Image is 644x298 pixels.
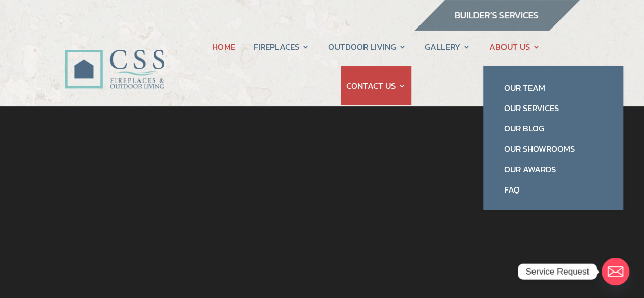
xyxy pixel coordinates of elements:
a: HOME [212,28,235,66]
a: Our Showrooms [493,139,613,159]
a: Our Team [493,77,613,98]
a: Our Awards [493,159,613,179]
a: Our Blog [493,118,613,139]
img: CSS Fireplaces & Outdoor Living (Formerly Construction Solutions & Supply)- Jacksonville Ormond B... [65,22,165,94]
a: CONTACT US [346,66,406,105]
a: OUTDOOR LIVING [328,28,406,66]
a: ABOUT US [489,28,540,66]
a: FAQ [493,179,613,200]
a: builder services construction supply [414,21,580,34]
a: FIREPLACES [254,28,310,66]
a: Email [602,258,629,285]
a: GALLERY [425,28,470,66]
a: Our Services [493,98,613,118]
